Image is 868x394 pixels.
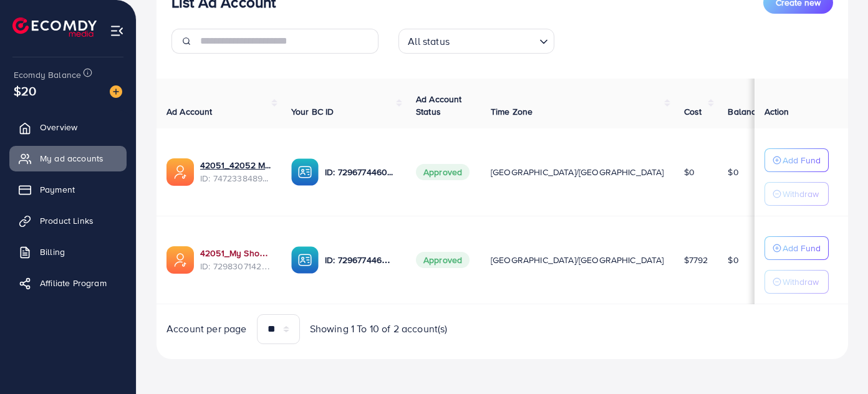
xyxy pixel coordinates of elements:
[9,177,127,202] a: Payment
[110,85,122,98] img: image
[491,254,664,266] span: [GEOGRAPHIC_DATA]/[GEOGRAPHIC_DATA]
[728,105,761,118] span: Balance
[9,115,127,140] a: Overview
[9,239,127,264] a: Billing
[40,246,65,258] span: Billing
[200,260,271,272] span: ID: 7298307142862290946
[166,158,194,186] img: ic-ads-acc.e4c84228.svg
[110,24,124,38] img: menu
[416,164,470,180] span: Approved
[684,105,702,118] span: Cost
[12,17,97,37] img: logo
[40,214,94,227] span: Product Links
[416,93,462,118] span: Ad Account Status
[764,148,829,172] button: Add Fund
[491,166,664,178] span: [GEOGRAPHIC_DATA]/[GEOGRAPHIC_DATA]
[783,274,819,289] p: Withdraw
[40,277,107,289] span: Affiliate Program
[40,121,77,133] span: Overview
[764,236,829,260] button: Add Fund
[40,183,75,196] span: Payment
[200,172,271,185] span: ID: 7472338489627934736
[764,182,829,206] button: Withdraw
[14,69,81,81] span: Ecomdy Balance
[728,166,738,178] span: $0
[166,105,213,118] span: Ad Account
[728,254,738,266] span: $0
[783,153,821,168] p: Add Fund
[200,247,271,259] a: 42051_My Shop Ideas_1699269558083
[200,159,271,171] a: 42051_42052 My Shop Ideas_1739789387725
[684,166,695,178] span: $0
[291,246,319,274] img: ic-ba-acc.ded83a64.svg
[166,246,194,274] img: ic-ads-acc.e4c84228.svg
[166,322,247,336] span: Account per page
[310,322,448,336] span: Showing 1 To 10 of 2 account(s)
[9,146,127,171] a: My ad accounts
[764,105,789,118] span: Action
[491,105,533,118] span: Time Zone
[783,241,821,256] p: Add Fund
[764,270,829,294] button: Withdraw
[200,159,271,185] div: <span class='underline'>42051_42052 My Shop Ideas_1739789387725</span></br>7472338489627934736
[405,32,452,50] span: All status
[325,252,396,267] p: ID: 7296774460420456449
[416,252,470,268] span: Approved
[291,105,334,118] span: Your BC ID
[783,186,819,201] p: Withdraw
[9,271,127,295] a: Affiliate Program
[453,30,534,50] input: Search for option
[40,152,104,165] span: My ad accounts
[325,165,396,180] p: ID: 7296774460420456449
[398,29,554,54] div: Search for option
[9,208,127,233] a: Product Links
[291,158,319,186] img: ic-ba-acc.ded83a64.svg
[14,82,36,100] span: $20
[684,254,708,266] span: $7792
